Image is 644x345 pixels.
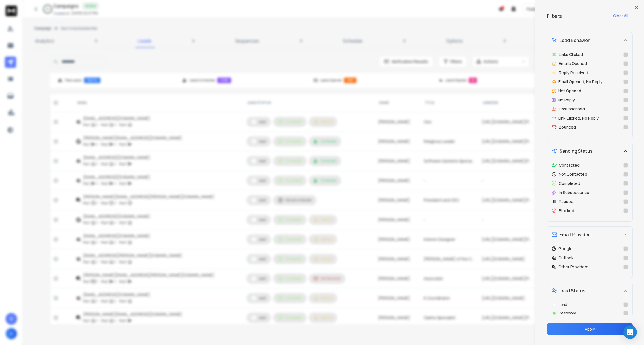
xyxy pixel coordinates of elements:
[559,52,583,57] p: Links Clicked
[558,79,603,85] p: Email Opened, No Reply
[547,227,632,242] button: Email Provider
[559,148,593,154] span: Sending Status
[559,61,587,66] p: Emails Opened
[559,106,585,112] p: Unsubscribed
[559,70,588,76] p: Reply Received
[558,97,575,103] p: No Reply
[547,283,632,299] button: Lead Status
[559,231,590,238] span: Email Provider
[547,32,632,48] button: Lead Behavior
[559,124,576,130] p: Bounced
[559,302,567,307] p: Lead
[623,325,637,339] div: Open Intercom Messenger
[559,37,590,44] span: Lead Behavior
[609,10,633,22] button: Clear All
[558,246,573,252] p: Google
[559,162,580,168] p: Contacted
[559,208,574,214] p: Blocked
[558,264,588,270] p: Other Providers
[558,115,599,121] p: Link Clicked, No Reply
[559,190,589,195] p: In Subsequence
[559,311,576,315] p: Interested
[547,48,632,138] div: Lead Behavior
[559,181,580,186] p: Completed
[558,88,581,94] p: Not Opened
[547,12,562,20] h2: Filters
[559,199,573,204] p: Paused
[547,242,632,278] div: Email Provider
[547,143,632,159] button: Sending Status
[547,159,632,221] div: Sending Status
[558,255,573,261] p: Outlook
[559,287,586,294] span: Lead Status
[559,172,587,177] p: Not Contacted
[547,323,633,335] button: Apply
